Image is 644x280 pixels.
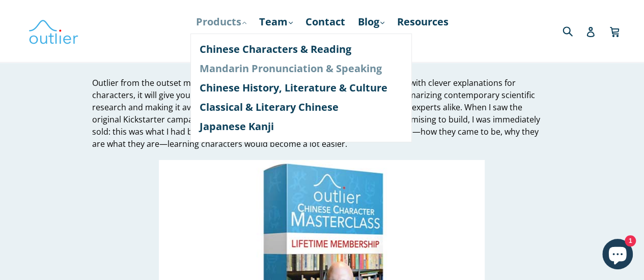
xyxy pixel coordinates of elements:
a: Team [254,13,298,31]
h3: Outlier [92,47,552,63]
a: Chinese Characters & Reading [200,40,403,59]
input: Search [560,20,588,41]
a: Course Login [285,31,359,49]
inbox-online-store-chat: Shopify online store chat [599,239,636,272]
a: Classical & Literary Chinese [200,98,403,117]
a: Resources [392,13,454,31]
a: Mandarin Pronunciation & Speaking [200,59,403,78]
a: Blog [353,13,389,31]
p: Outlier from the outset makes its goals very explicit: rather than trying to come up with clever ... [92,77,552,150]
a: Products [191,13,251,31]
a: Japanese Kanji [200,117,403,136]
img: Outlier Linguistics [28,16,79,46]
a: Chinese History, Literature & Culture [200,78,403,98]
a: Contact [300,13,350,31]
